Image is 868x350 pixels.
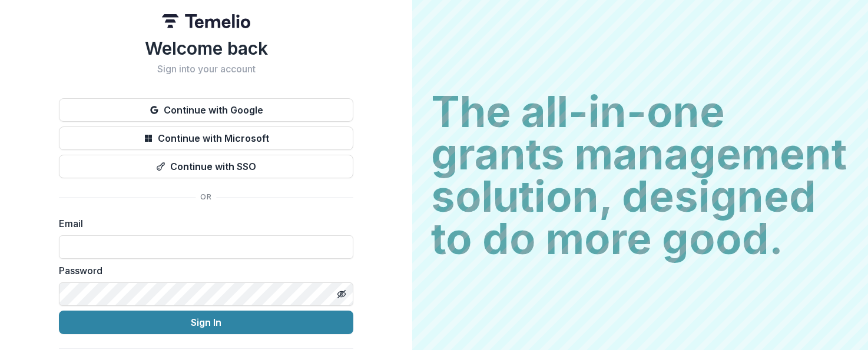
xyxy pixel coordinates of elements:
label: Password [59,264,346,278]
h1: Welcome back [59,38,353,59]
label: Email [59,216,346,231]
h2: Sign into your account [59,64,353,75]
button: Sign In [59,311,353,334]
img: Temelio [162,14,250,28]
button: Continue with SSO [59,155,353,178]
button: Continue with Microsoft [59,126,353,150]
button: Toggle password visibility [332,285,351,304]
button: Continue with Google [59,98,353,122]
